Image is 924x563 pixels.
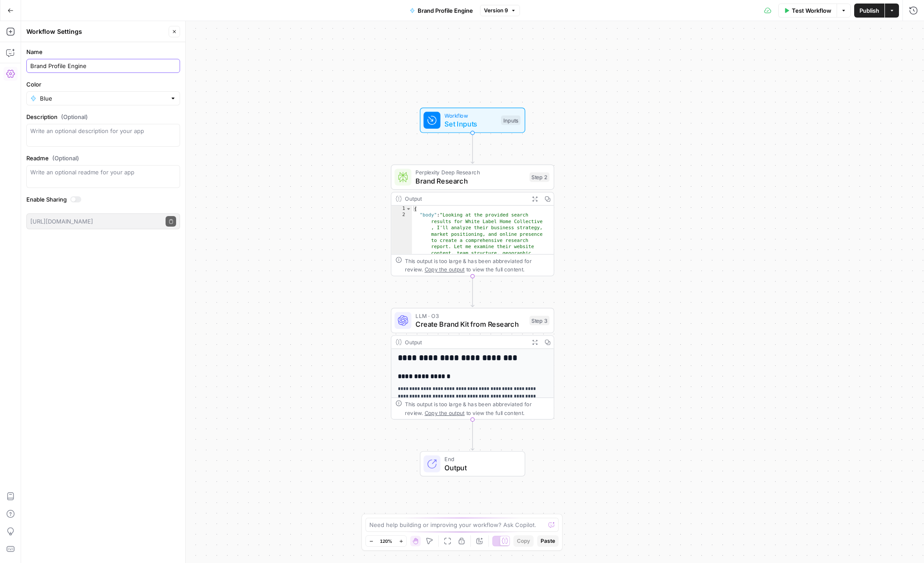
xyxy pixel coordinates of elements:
span: End [444,455,516,463]
span: Toggle code folding, rows 1 through 3 [406,206,411,212]
span: 120% [380,538,392,545]
div: Output [405,338,525,346]
div: This output is too large & has been abbreviated for review. to view the full content. [405,257,549,274]
g: Edge from step_2 to step_3 [471,276,474,307]
span: Version 9 [484,7,508,14]
label: Color [26,80,180,89]
span: Publish [859,6,879,15]
span: (Optional) [61,112,88,121]
input: Blue [40,94,166,103]
label: Enable Sharing [26,195,180,204]
input: Untitled [30,61,176,70]
button: Brand Profile Engine [404,4,478,18]
span: Test Workflow [792,6,831,15]
span: Copy the output [425,410,465,416]
span: Perplexity Deep Research [415,168,525,177]
span: Workflow [444,111,497,119]
button: Paste [537,535,559,547]
label: Name [26,47,180,56]
button: Publish [854,4,884,18]
label: Description [26,112,180,121]
div: Perplexity Deep ResearchBrand ResearchStep 2Output{ "body":"Looking at the provided search result... [391,165,554,276]
button: Copy [513,535,534,547]
div: Workflow Settings [26,27,166,36]
g: Edge from step_3 to end [471,419,474,450]
div: Inputs [501,115,520,125]
div: EndOutput [391,451,554,476]
span: Set Inputs [444,119,497,129]
div: This output is too large & has been abbreviated for review. to view the full content. [405,400,549,417]
g: Edge from start to step_2 [471,133,474,164]
span: LLM · O3 [415,311,525,320]
span: Brand Profile Engine [418,6,473,15]
span: Paste [541,537,555,545]
span: Output [444,462,516,473]
span: Copy [517,537,530,545]
div: WorkflowSet InputsInputs [391,108,554,133]
label: Readme [26,154,180,162]
button: Version 9 [480,5,520,16]
span: Brand Research [415,176,525,186]
span: Create Brand Kit from Research [415,319,525,329]
div: Output [405,195,525,203]
div: Step 2 [530,173,550,182]
div: Step 3 [530,316,550,325]
span: Copy the output [425,266,465,272]
div: 1 [391,206,412,212]
button: Test Workflow [778,4,837,18]
span: (Optional) [52,154,79,162]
